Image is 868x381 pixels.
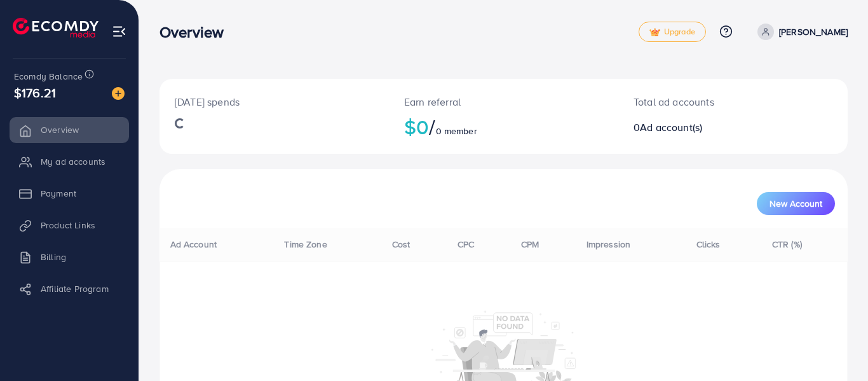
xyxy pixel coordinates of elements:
span: $176.21 [14,83,56,102]
button: New Account [757,192,835,215]
h2: $0 [404,114,603,139]
span: / [429,112,435,141]
span: Ad account(s) [640,120,702,134]
span: New Account [770,199,822,208]
p: Total ad accounts [634,94,775,109]
img: logo [13,18,98,38]
a: [PERSON_NAME] [752,24,848,40]
img: tick [649,28,660,37]
img: menu [112,24,126,39]
p: [DATE] spends [175,94,374,109]
p: [PERSON_NAME] [779,24,848,39]
h3: Overview [159,23,234,41]
span: Ecomdy Balance [14,70,83,83]
p: Earn referral [404,94,603,109]
img: image [112,87,125,100]
a: tickUpgrade [639,22,706,42]
span: Upgrade [649,27,695,37]
span: 0 member [436,125,477,137]
h2: 0 [634,121,775,134]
